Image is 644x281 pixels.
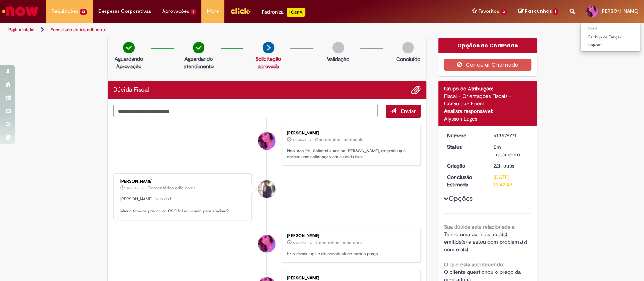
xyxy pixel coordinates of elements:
span: Enviar [401,108,416,115]
div: [PERSON_NAME] [287,276,413,281]
button: Adicionar anexos [411,85,421,95]
textarea: Digite sua mensagem aqui... [113,105,378,118]
small: Comentários adicionais [315,240,364,246]
small: Comentários adicionais [315,137,363,143]
a: Logout [581,41,640,49]
div: Grupo de Atribuição: [444,85,531,92]
img: ServiceNow [1,4,40,19]
div: R13576771 [493,132,529,139]
div: Lizandra Henriques Silva [258,235,275,252]
span: 3h atrás [126,186,138,191]
a: Formulário de Atendimento [51,27,106,33]
div: [PERSON_NAME] [287,234,413,238]
img: click_logo_yellow_360x200.png [230,5,251,17]
p: Aguardando Aprovação [111,55,147,70]
img: img-circle-grey.png [402,42,414,53]
a: Rascunhos [518,8,558,15]
div: Padroniza [262,8,305,17]
div: Analista responsável: [444,107,531,115]
div: [PERSON_NAME] [287,131,413,136]
dt: Status [441,143,488,151]
span: 13 [80,9,87,15]
span: Rascunhos [524,8,552,15]
dt: Número [441,132,488,139]
span: 1 [553,8,558,15]
div: Opções do Chamado [438,38,537,53]
div: Em Tratamento [493,143,529,158]
div: [PERSON_NAME] [120,179,246,184]
time: 30/09/2025 10:50:25 [293,138,306,142]
p: Aguardando atendimento [180,55,217,70]
span: Tenho uma ou mais nota(s) emitida(s) e estou com problema(s) com ela(s) [444,231,529,253]
dt: Criação [441,162,488,170]
ul: Trilhas de página [6,23,424,37]
a: Solicitação aprovada [255,55,281,70]
span: [PERSON_NAME] [600,8,638,14]
div: Gabriel Rodrigues Barao [258,180,275,198]
span: Favoritos [478,8,499,15]
div: Alysson Lages [444,115,531,122]
span: 17h atrás [293,241,306,245]
a: Página inicial [8,27,34,33]
b: Sua dúvida esta relacionada a: [444,223,515,230]
span: Aprovações [162,8,189,15]
b: O que está acontecendo: [444,261,504,268]
img: img-circle-grey.png [332,42,344,53]
span: More [207,8,219,15]
a: Perfil [581,25,640,33]
div: [DATE] 16:42:48 [493,173,529,188]
span: 1 [191,9,196,15]
small: Comentários adicionais [148,185,196,191]
span: 2m atrás [293,138,306,142]
span: 2 [501,9,507,15]
p: [PERSON_NAME], bom dia! Mas o time de preços do CSC foi acionado para analisar? [120,196,246,214]
a: Backup de Função [581,33,640,41]
time: 29/09/2025 17:36:03 [293,241,306,245]
p: +GenAi [287,8,305,17]
h2: Dúvida Fiscal Histórico de tíquete [113,87,149,93]
span: Despesas Corporativas [98,8,151,15]
img: arrow-next.png [263,42,274,53]
img: check-circle-green.png [123,42,135,53]
p: Concluído [396,55,420,63]
p: Validação [327,55,349,63]
dt: Conclusão Estimada [441,173,488,188]
p: Não, não foi. Solicitei ajuda ao [PERSON_NAME], ele pediu que abrisse uma solicitação em dúuvida ... [287,148,413,160]
p: fiz o check aqui e ela consta ok no cora o preço [287,251,413,257]
time: 29/09/2025 13:13:39 [493,162,514,169]
div: Lizandra Henriques Silva [258,132,275,150]
span: Requisições [52,8,78,15]
span: 22h atrás [493,162,514,169]
button: Enviar [386,105,421,118]
div: Fiscal - Orientações Fiscais - Consultivo Fiscal [444,92,531,107]
div: 29/09/2025 13:13:39 [493,162,529,170]
button: Cancelar Chamado [444,59,531,71]
img: check-circle-green.png [193,42,204,53]
time: 30/09/2025 08:19:48 [126,186,138,191]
